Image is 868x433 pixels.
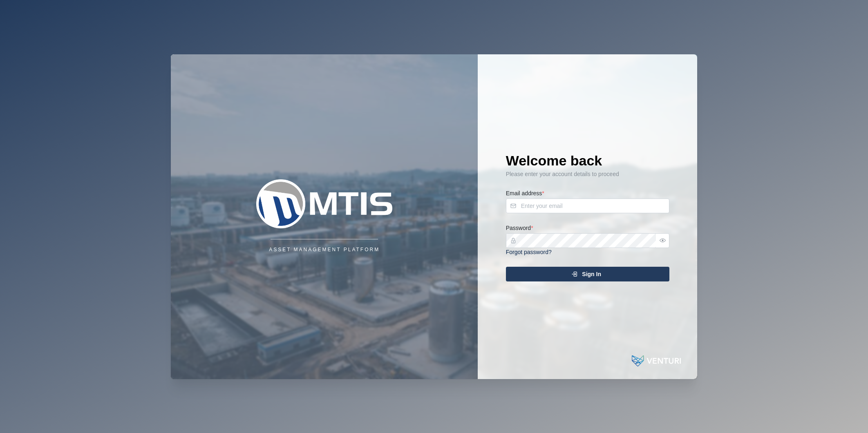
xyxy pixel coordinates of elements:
[506,199,669,213] input: Enter your email
[506,170,669,179] div: Please enter your account details to proceed
[243,179,406,228] img: Company Logo
[632,353,681,369] img: Powered by: Venturi
[506,267,669,281] button: Sign In
[506,152,669,170] h1: Welcome back
[582,267,601,281] span: Sign In
[506,189,544,198] label: Email address
[506,249,552,255] a: Forgot password?
[269,246,380,254] div: Asset Management Platform
[506,224,533,233] label: Password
